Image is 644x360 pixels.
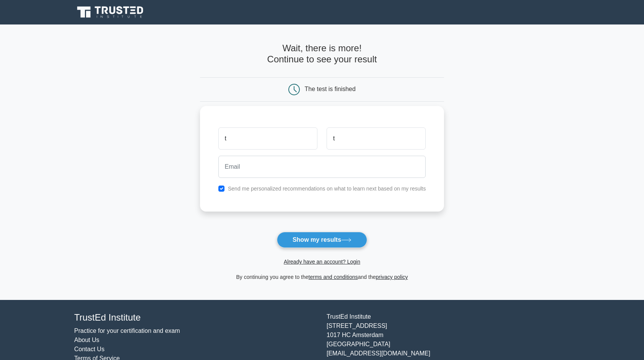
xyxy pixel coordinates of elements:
a: Already have an account? Login [284,259,360,265]
a: terms and conditions [309,274,358,280]
a: Contact Us [74,346,104,352]
div: By continuing you agree to the and the [195,272,449,282]
h4: Wait, there is more! Continue to see your result [200,43,444,65]
a: About Us [74,337,99,343]
input: Last name [327,127,426,150]
a: Practice for your certification and exam [74,327,180,334]
input: Email [218,156,426,178]
h4: TrustEd Institute [74,312,317,323]
div: The test is finished [305,86,356,92]
button: Show my results [277,232,367,248]
a: privacy policy [376,274,408,280]
input: First name [218,127,317,150]
label: Send me personalized recommendations on what to learn next based on my results [228,186,426,192]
